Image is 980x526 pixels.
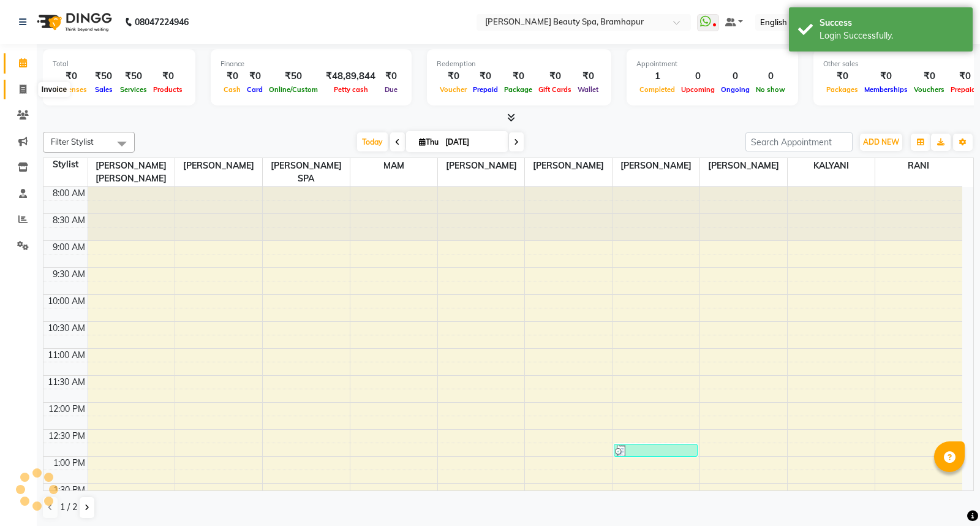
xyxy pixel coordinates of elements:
[416,137,442,147] span: Thu
[53,69,90,83] div: ₹0
[437,59,601,69] div: Redemption
[437,69,470,83] div: ₹0
[46,430,88,443] div: 12:30 PM
[321,69,380,83] div: ₹48,89,844
[575,85,601,94] span: Wallet
[823,69,861,83] div: ₹0
[266,69,321,83] div: ₹50
[90,69,117,83] div: ₹50
[442,133,503,151] input: 2025-09-04
[501,85,535,94] span: Package
[150,85,186,94] span: Products
[50,268,88,281] div: 9:30 AM
[46,403,88,416] div: 12:00 PM
[60,501,77,514] span: 1 / 2
[911,69,948,83] div: ₹0
[331,85,371,94] span: Petty cash
[88,158,175,186] span: [PERSON_NAME] [PERSON_NAME]
[535,69,575,83] div: ₹0
[51,137,94,147] span: Filter Stylist
[718,85,753,94] span: Ongoing
[678,85,718,94] span: Upcoming
[45,322,88,335] div: 10:30 AM
[911,85,948,94] span: Vouchers
[861,85,911,94] span: Memberships
[244,69,266,83] div: ₹0
[636,85,678,94] span: Completed
[470,69,501,83] div: ₹0
[753,85,788,94] span: No show
[51,484,88,497] div: 1:30 PM
[244,85,266,94] span: Card
[39,82,70,97] div: Invoice
[700,158,787,173] span: [PERSON_NAME]
[357,132,388,151] span: Today
[53,59,186,69] div: Total
[117,85,150,94] span: Services
[501,69,535,83] div: ₹0
[861,69,911,83] div: ₹0
[175,158,262,173] span: [PERSON_NAME]
[135,5,189,39] b: 08047224946
[221,69,244,83] div: ₹0
[50,187,88,200] div: 8:00 AM
[382,85,401,94] span: Due
[753,69,788,83] div: 0
[150,69,186,83] div: ₹0
[438,158,525,173] span: [PERSON_NAME]
[50,241,88,254] div: 9:00 AM
[860,134,902,151] button: ADD NEW
[823,85,861,94] span: Packages
[636,69,678,83] div: 1
[45,295,88,308] div: 10:00 AM
[636,59,788,69] div: Appointment
[614,444,696,456] div: [PERSON_NAME], TK01, 12:45 PM-01:00 PM, Threading - Eyebrow (₹50)
[45,349,88,362] div: 11:00 AM
[875,158,962,173] span: RANI
[788,158,875,173] span: KALYANI
[221,59,402,69] div: Finance
[263,158,350,186] span: [PERSON_NAME] SPA
[575,69,601,83] div: ₹0
[863,137,899,147] span: ADD NEW
[380,69,402,83] div: ₹0
[51,457,88,470] div: 1:00 PM
[535,85,575,94] span: Gift Cards
[745,132,853,151] input: Search Appointment
[31,5,115,39] img: logo
[117,69,150,83] div: ₹50
[221,85,244,94] span: Cash
[437,85,470,94] span: Voucher
[820,29,963,42] div: Login Successfully.
[266,85,321,94] span: Online/Custom
[718,69,753,83] div: 0
[820,17,963,29] div: Success
[612,158,699,173] span: [PERSON_NAME]
[92,85,116,94] span: Sales
[350,158,437,173] span: MAM
[45,376,88,389] div: 11:30 AM
[525,158,612,173] span: [PERSON_NAME]
[43,158,88,171] div: Stylist
[678,69,718,83] div: 0
[50,214,88,227] div: 8:30 AM
[470,85,501,94] span: Prepaid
